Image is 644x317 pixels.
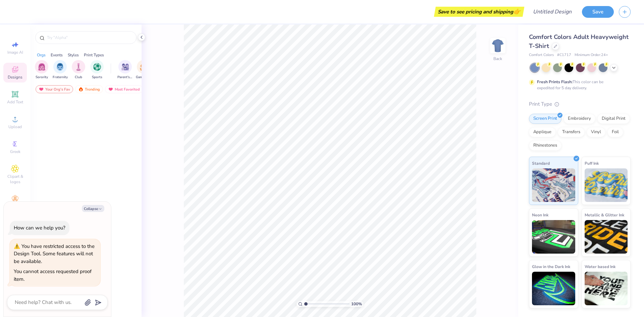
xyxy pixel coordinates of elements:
[557,52,571,58] span: # C1717
[493,56,502,62] div: Back
[53,60,68,80] div: filter for Fraternity
[136,60,151,80] div: filter for Game Day
[14,268,92,282] div: You cannot access requested proof item.
[351,301,362,307] span: 100 %
[585,272,628,305] img: Water based Ink
[537,79,573,85] strong: Fresh Prints Flash:
[597,114,630,124] div: Digital Print
[82,205,104,212] button: Collapse
[436,7,523,17] div: Save to see pricing and shipping
[117,60,133,80] button: filter button
[491,39,504,52] img: Back
[93,63,101,71] img: Sports Image
[36,75,48,80] span: Sorority
[8,74,22,80] span: Designs
[140,63,148,71] img: Game Day Image
[36,85,73,93] div: Your Org's Fav
[35,60,48,80] div: filter for Sorority
[90,60,104,80] div: filter for Sports
[7,99,23,105] span: Add Text
[529,114,561,124] div: Screen Print
[39,87,44,92] img: most_fav.gif
[136,75,151,80] span: Game Day
[53,60,68,80] button: filter button
[35,60,48,80] button: filter button
[8,124,22,129] span: Upload
[532,263,570,270] span: Glow in the Dark Ink
[14,243,95,265] div: You have restricted access to the Design Tool. Some features will not be available.
[585,211,624,218] span: Metallic & Glitter Ink
[92,75,102,80] span: Sports
[558,127,585,137] div: Transfers
[121,63,129,71] img: Parent's Weekend Image
[136,60,151,80] button: filter button
[585,168,628,202] img: Puff Ink
[117,75,133,80] span: Parent's Weekend
[105,85,143,93] div: Most Favorited
[68,52,79,58] div: Styles
[585,263,615,270] span: Water based Ink
[75,85,103,93] div: Trending
[585,160,599,167] span: Puff Ink
[108,87,113,92] img: most_fav.gif
[3,174,27,184] span: Clipart & logos
[575,52,608,58] span: Minimum Order: 24 +
[37,52,46,58] div: Orgs
[84,52,104,58] div: Print Types
[78,87,84,92] img: trending.gif
[529,127,556,137] div: Applique
[532,211,548,218] span: Neon Ink
[513,7,521,15] span: 👉
[532,220,575,254] img: Neon Ink
[529,100,631,108] div: Print Type
[38,63,46,71] img: Sorority Image
[532,160,550,167] span: Standard
[607,127,623,137] div: Foil
[532,168,575,202] img: Standard
[528,5,577,18] input: Untitled Design
[529,52,554,58] span: Comfort Colors
[46,34,132,41] input: Try "Alpha"
[529,141,561,151] div: Rhinestones
[51,52,63,58] div: Events
[117,60,133,80] div: filter for Parent's Weekend
[75,63,82,71] img: Club Image
[537,79,620,91] div: This color can be expedited for 5 day delivery.
[532,272,575,305] img: Glow in the Dark Ink
[90,60,104,80] button: filter button
[75,75,82,80] span: Club
[72,60,85,80] button: filter button
[582,6,614,18] button: Save
[53,75,68,80] span: Fraternity
[72,60,85,80] div: filter for Club
[10,149,20,154] span: Greek
[529,33,629,50] span: Comfort Colors Adult Heavyweight T-Shirt
[7,50,23,55] span: Image AI
[56,63,64,71] img: Fraternity Image
[587,127,605,137] div: Vinyl
[14,224,65,231] div: How can we help you?
[563,114,595,124] div: Embroidery
[585,220,628,254] img: Metallic & Glitter Ink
